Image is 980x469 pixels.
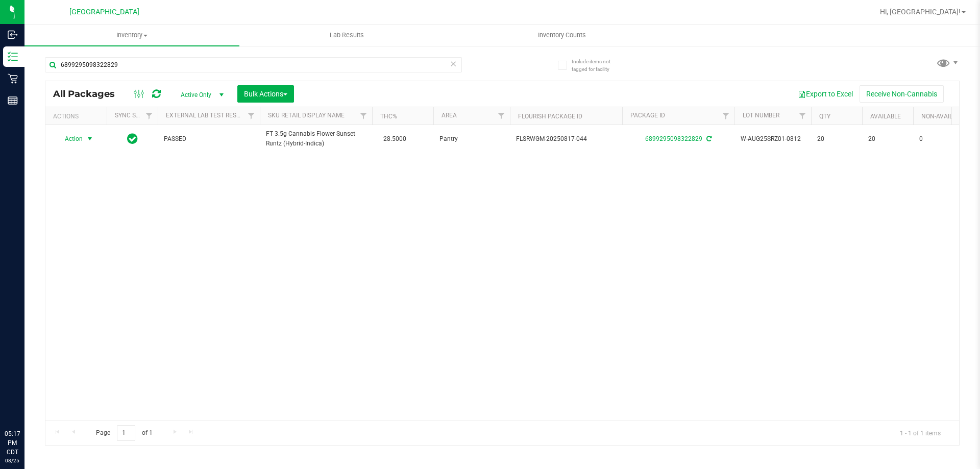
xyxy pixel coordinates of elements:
[53,88,125,100] span: All Packages
[237,85,294,103] button: Bulk Actions
[378,132,411,146] span: 28.5000
[69,8,139,16] span: [GEOGRAPHIC_DATA]
[442,112,457,119] a: Area
[166,112,246,119] a: External Lab Test Result
[439,134,504,144] span: Pantry
[24,24,239,46] a: Inventory
[239,24,454,46] a: Lab Results
[115,112,154,119] a: Sync Status
[921,113,967,120] a: Non-Available
[645,135,702,142] a: 6899295098322829
[870,113,901,120] a: Available
[819,113,830,120] a: Qty
[5,429,20,457] p: 05:17 PM CDT
[266,129,366,149] span: FT 3.5g Cannabis Flower Sunset Runtz (Hybrid-Indica)
[164,134,254,144] span: PASSED
[24,31,239,40] span: Inventory
[794,107,811,125] a: Filter
[127,132,138,146] span: In Sync
[524,31,600,40] span: Inventory Counts
[117,425,135,441] input: 1
[8,52,18,62] inline-svg: Inventory
[892,425,949,440] span: 1 - 1 of 1 items
[791,85,860,103] button: Export to Excel
[45,57,462,72] input: Search Package ID, Item Name, SKU, Lot or Part Number...
[630,112,665,119] a: Package ID
[8,30,18,40] inline-svg: Inbound
[268,112,345,119] a: Sku Retail Display Name
[516,134,616,144] span: FLSRWGM-20250817-044
[316,31,378,40] span: Lab Results
[243,107,260,125] a: Filter
[141,107,158,125] a: Filter
[8,95,18,106] inline-svg: Reports
[705,135,712,142] span: Sync from Compliance System
[380,113,397,120] a: THC%
[919,134,958,144] span: 0
[454,24,669,46] a: Inventory Counts
[817,134,856,144] span: 20
[87,425,161,441] span: Page of 1
[880,8,961,16] span: Hi, [GEOGRAPHIC_DATA]!
[493,107,510,125] a: Filter
[860,85,944,103] button: Receive Non-Cannabis
[56,132,83,146] span: Action
[355,107,372,125] a: Filter
[868,134,907,144] span: 20
[53,113,103,120] div: Actions
[518,113,582,120] a: Flourish Package ID
[450,57,457,70] span: Clear
[10,387,41,418] iframe: Resource center
[743,112,779,119] a: Lot Number
[8,73,18,84] inline-svg: Retail
[572,58,623,73] span: Include items not tagged for facility
[244,90,287,98] span: Bulk Actions
[741,134,805,144] span: W-AUG25SRZ01-0812
[718,107,734,125] a: Filter
[84,132,96,146] span: select
[5,457,20,464] p: 08/25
